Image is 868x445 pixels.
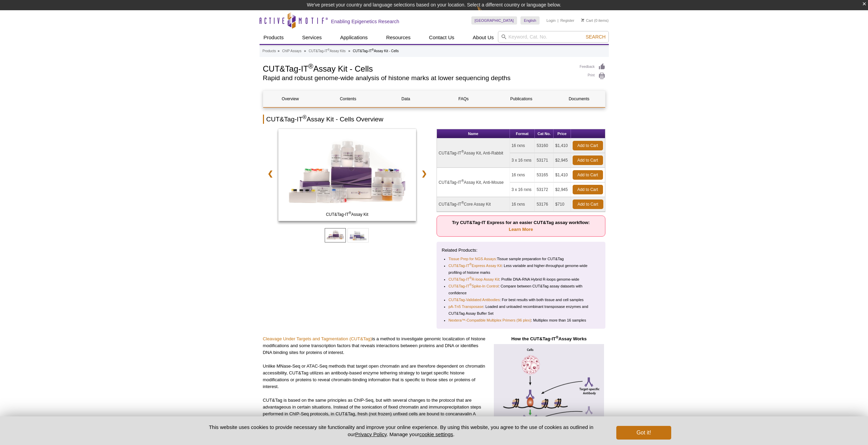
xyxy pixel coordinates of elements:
[573,155,603,165] a: Add to Cart
[308,62,313,70] sup: ®
[581,18,593,23] a: Cart
[278,129,416,221] img: CUT&Tag-IT Assay Kit
[419,431,453,437] button: cookie settings
[510,129,535,138] th: Format
[554,153,571,168] td: $2,945
[469,277,472,280] sup: ®
[546,18,556,23] a: Login
[263,75,573,81] h2: Rapid and robust genome-wide analysis of histone marks at lower sequencing depths
[520,16,540,25] a: English
[573,199,603,209] a: Add to Cart
[417,166,431,181] a: ❯
[581,16,609,25] li: (0 items)
[448,296,500,303] a: CUT&Tag-Validated Antibodies
[263,397,488,438] p: CUT&Tag is based on the same principles as ChIP-Seq, but with several changes to the protocol tha...
[280,211,415,218] span: CUT&Tag-IT Assay Kit
[554,197,571,212] td: $710
[448,283,499,290] a: CUT&Tag-IT®Spike-In Control
[263,48,276,54] a: Products
[535,129,554,138] th: Cat No.
[448,276,499,283] a: CUT&Tag-IT®R-loop Assay Kit
[442,247,600,254] p: Related Products:
[580,63,605,71] a: Feedback
[554,168,571,182] td: $1,410
[349,211,351,215] sup: ®
[452,220,590,232] strong: Try CUT&Tag-IT Express for an easier CUT&Tag assay workflow:
[461,150,464,153] sup: ®
[348,49,350,53] li: »
[263,166,278,181] a: ❮
[498,31,609,43] input: Keyword, Cat. No.
[510,182,535,197] td: 3 x 16 rxns
[580,72,605,80] a: Print
[558,16,559,25] li: |
[461,179,464,183] sup: ®
[448,317,594,324] li: : Multiplex more than 16 samples
[448,262,594,276] li: : Less variable and higher-throughput genome-wide profiling of histone marks
[448,255,594,262] li: Tissue sample preparation for CUT&Tag
[263,336,488,356] p: is a method to investigate genomic localization of histone modifications and some transcription f...
[560,18,574,23] a: Register
[584,34,607,40] button: Search
[263,336,372,341] a: Cleavage Under Targets and Tagmentation (CUT&Tag)
[448,255,497,262] a: Tissue Prep for NGS Assays:
[448,262,502,269] a: CUT&Tag-IT®Express Assay Kit
[298,31,326,44] a: Services
[448,303,483,310] a: pA-Tn5 Transposase
[278,49,280,53] li: »
[448,317,531,324] a: Nextera™-Compatible Multiplex Primers (96 plex)
[437,168,510,197] td: CUT&Tag-IT Assay Kit, Anti-Mouse
[372,48,374,51] sup: ®
[263,363,488,390] p: Unlike MNase-Seq or ATAC-Seq methods that target open chromatin and are therefore dependent on ch...
[282,48,301,54] a: ChIP Assays
[581,18,584,22] img: Your Cart
[469,263,472,266] sup: ®
[304,49,306,53] li: »
[321,91,375,107] a: Contents
[573,170,603,180] a: Add to Cart
[535,168,554,182] td: 53165
[328,48,330,51] sup: ®
[448,303,594,317] li: : Loaded and unloaded recombinant transposase enzymes and CUT&Tag Assay Buffer Set
[260,31,288,44] a: Products
[552,91,606,107] a: Documents
[448,283,594,296] li: : Compare between CUT&Tag assay datasets with confidence
[586,34,605,40] span: Search
[535,182,554,197] td: 53172
[469,283,472,287] sup: ®
[469,31,498,44] a: About Us
[510,138,535,153] td: 16 rxns
[556,335,558,339] sup: ®
[554,129,571,138] th: Price
[510,168,535,182] td: 16 rxns
[263,115,605,124] h2: CUT&Tag-IT Assay Kit - Cells Overview
[477,5,495,21] img: Change Here
[263,63,573,73] h1: CUT&Tag-IT Assay Kit - Cells
[437,129,510,138] th: Name
[382,31,415,44] a: Resources
[510,197,535,212] td: 16 rxns
[494,91,548,107] a: Publications
[336,31,372,44] a: Applications
[448,276,594,283] li: : Profile DNA-RNA Hybrid R-loops genome-wide
[573,141,603,150] a: Add to Cart
[353,49,399,53] li: CUT&Tag-IT Assay Kit - Cells
[535,138,554,153] td: 53160
[436,91,490,107] a: FAQs
[379,91,433,107] a: Data
[554,138,571,153] td: $1,410
[437,197,510,212] td: CUT&Tag-IT Core Assay Kit
[331,18,399,25] h2: Enabling Epigenetics Research
[535,153,554,168] td: 53171
[448,296,594,303] li: : For best results with both tissue and cell samples
[309,48,345,54] a: CUT&Tag-IT®Assay Kits
[509,227,533,232] a: Learn More
[197,424,605,438] p: This website uses cookies to provide necessary site functionality and improve your online experie...
[554,182,571,197] td: $2,945
[355,431,386,437] a: Privacy Policy
[425,31,458,44] a: Contact Us
[510,153,535,168] td: 3 x 16 rxns
[278,129,416,223] a: CUT&Tag-IT Assay Kit
[616,426,671,440] button: Got it!
[437,138,510,168] td: CUT&Tag-IT Assay Kit, Anti-Rabbit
